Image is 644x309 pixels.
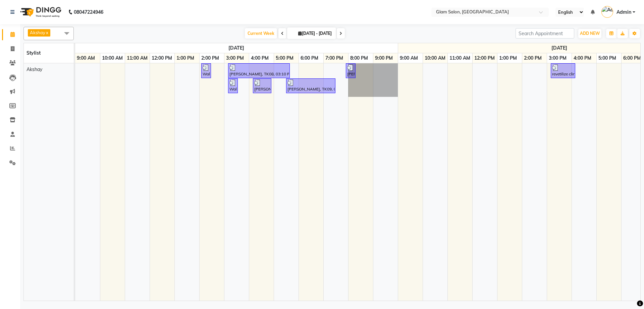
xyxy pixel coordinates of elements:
[202,64,210,77] div: Walk In, TK02, 02:05 PM-02:25 PM, hair cut (₹200)
[224,53,246,63] a: 3:00 PM
[17,3,63,21] img: logo
[551,64,575,77] div: revetilize clinic, TK01, 03:10 PM-02:50 PM, haircut [PERSON_NAME] (₹300)
[448,53,472,63] a: 11:00 AM
[175,53,196,63] a: 1:00 PM
[324,53,345,63] a: 7:00 PM
[497,53,519,63] a: 1:00 PM
[373,53,394,63] a: 9:00 PM
[473,53,496,63] a: 12:00 PM
[245,28,277,39] span: Current Week
[74,3,103,21] b: 08047224946
[150,53,174,63] a: 12:00 PM
[572,53,593,63] a: 4:00 PM
[297,31,333,36] span: [DATE] - [DATE]
[125,53,149,63] a: 11:00 AM
[601,6,613,18] img: Admin
[100,53,124,63] a: 10:00 AM
[597,53,618,63] a: 5:00 PM
[622,53,643,63] a: 6:00 PM
[423,53,447,63] a: 10:00 AM
[227,43,246,53] a: September 29, 2025
[26,66,42,72] span: Akshay
[522,53,543,63] a: 2:00 PM
[75,53,97,63] a: 9:00 AM
[26,50,41,56] span: Stylist
[45,30,48,35] a: x
[249,53,270,63] a: 4:00 PM
[398,53,420,63] a: 9:00 AM
[346,64,355,77] div: [PERSON_NAME], TK10, 07:55 PM-08:10 PM, hair wash [DEMOGRAPHIC_DATA] (₹350)
[299,53,320,63] a: 6:00 PM
[30,30,45,35] span: Akshay
[254,79,271,92] div: [PERSON_NAME], TK06, 04:10 PM-04:56 PM, [DEMOGRAPHIC_DATA] hair cut (₹650),Complextion Mask - D-T...
[580,31,600,36] span: ADD NEW
[578,29,601,38] button: ADD NEW
[287,79,335,92] div: [PERSON_NAME], TK09, 05:30 PM-07:30 PM, Hair Colour - Global Hair (Below Shoulder) (₹5000)
[550,43,569,53] a: September 30, 2025
[229,79,237,92] div: Walk In, TK05, 03:10 PM-03:30 PM, hair cut (₹200)
[200,53,221,63] a: 2:00 PM
[616,9,631,16] span: Admin
[348,53,370,63] a: 8:00 PM
[547,53,568,63] a: 3:00 PM
[274,53,295,63] a: 5:00 PM
[229,64,289,77] div: [PERSON_NAME], TK08, 03:10 PM-05:40 PM, Hair Colour - Touch Up (Without Amonia) (₹1500),Hair Cutt...
[516,28,574,39] input: Search Appointment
